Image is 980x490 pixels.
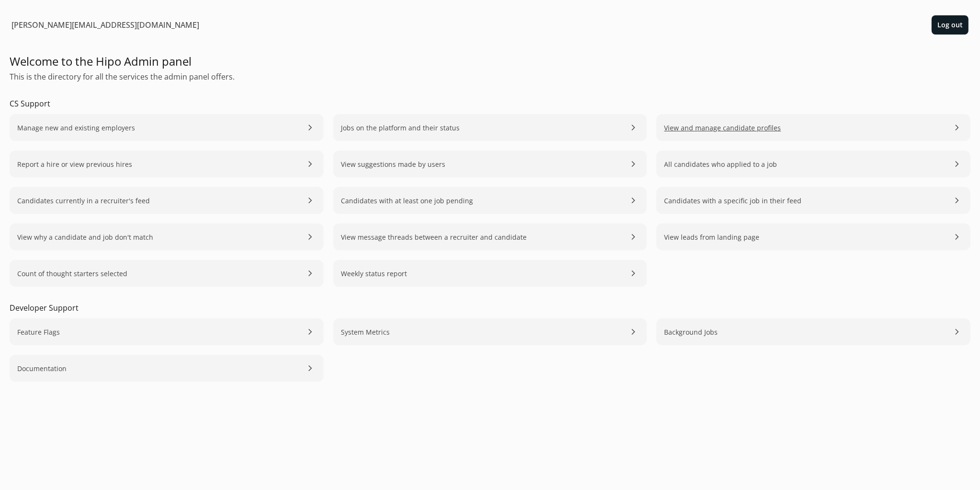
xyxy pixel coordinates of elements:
span: chevron_right [304,195,316,206]
a: Candidates with at least one job pending chevron_right [333,187,647,214]
span: Candidates currently in a recruiter's feed [17,196,150,206]
a: Manage new and existing employers chevron_right [10,114,324,141]
span: View suggestions made by users [341,159,445,169]
a: View and manage candidate profiles chevron_right [656,114,970,141]
a: All candidates who applied to a job chevron_right [656,151,970,177]
button: Log out [932,15,969,35]
a: View leads from landing page chevron_right [656,223,970,250]
span: View message threads between a recruiter and candidate [341,232,527,242]
a: View why a candidate and job don't match chevron_right [10,223,324,250]
h2: CS Support [10,98,970,109]
p: This is the directory for all the services the admin panel offers. [10,71,970,82]
span: Count of thought starters selected [17,268,127,279]
span: chevron_right [304,362,316,374]
a: Candidates with a specific job in their feed chevron_right [656,187,970,214]
span: chevron_right [951,158,963,170]
span: chevron_right [304,268,316,279]
span: Background Jobs [664,327,718,337]
a: Count of thought starters selected chevron_right [10,260,324,287]
span: System Metrics [341,327,390,337]
span: All candidates who applied to a job [664,159,777,169]
a: Documentation chevron_right [10,355,324,382]
h2: Developer Support [10,302,970,314]
span: Documentation [17,363,67,373]
span: chevron_right [951,231,963,243]
span: Feature Flags [17,327,60,337]
span: [PERSON_NAME][EMAIL_ADDRESS][DOMAIN_NAME] [11,20,199,30]
a: Jobs on the platform and their status chevron_right [333,114,647,141]
span: chevron_right [628,195,639,206]
span: chevron_right [304,158,316,170]
span: Candidates with at least one job pending [341,196,473,206]
span: chevron_right [951,122,963,133]
span: chevron_right [628,326,639,338]
a: View message threads between a recruiter and candidate chevron_right [333,223,647,250]
span: Manage new and existing employers [17,123,135,133]
a: Background Jobs chevron_right [656,318,970,345]
span: chevron_right [304,231,316,243]
span: Jobs on the platform and their status [341,123,460,133]
h1: Welcome to the Hipo Admin panel [10,54,970,69]
span: chevron_right [628,231,639,243]
span: chevron_right [304,122,316,133]
span: Weekly status report [341,268,407,279]
a: View suggestions made by users chevron_right [333,151,647,177]
span: chevron_right [951,326,963,338]
a: System Metrics chevron_right [333,318,647,345]
a: Candidates currently in a recruiter's feed chevron_right [10,187,324,214]
span: View and manage candidate profiles [664,123,781,133]
span: chevron_right [304,326,316,338]
span: Report a hire or view previous hires [17,159,132,169]
span: chevron_right [628,122,639,133]
span: View why a candidate and job don't match [17,232,153,242]
span: View leads from landing page [664,232,759,242]
a: Feature Flags chevron_right [10,318,324,345]
span: chevron_right [628,268,639,279]
a: Weekly status report chevron_right [333,260,647,287]
span: chevron_right [951,195,963,206]
span: Candidates with a specific job in their feed [664,196,801,206]
a: Report a hire or view previous hires chevron_right [10,151,324,177]
span: chevron_right [628,158,639,170]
